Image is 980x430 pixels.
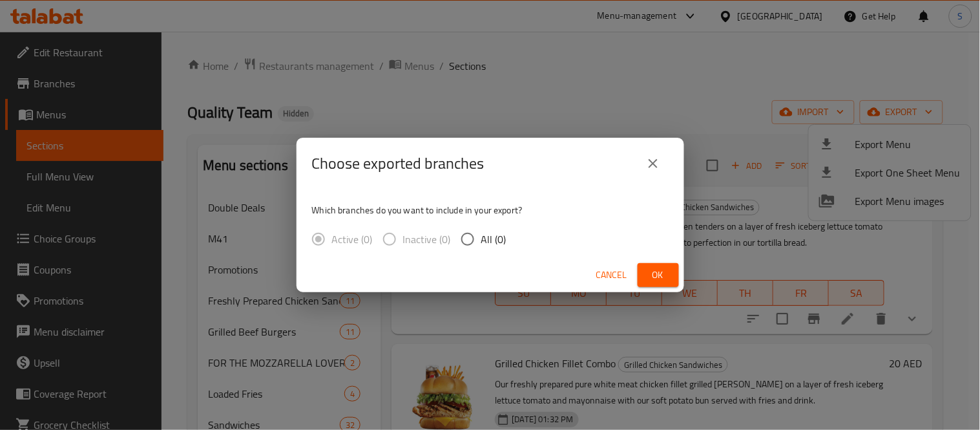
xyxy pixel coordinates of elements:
span: Cancel [596,267,627,283]
span: Inactive (0) [403,231,451,247]
button: Cancel [591,263,632,287]
button: close [638,148,669,179]
p: Which branches do you want to include in your export? [312,204,669,217]
button: Ok [638,263,679,287]
span: Ok [648,267,669,283]
h2: Choose exported branches [312,153,485,174]
span: Active (0) [332,231,373,247]
span: All (0) [481,231,506,247]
